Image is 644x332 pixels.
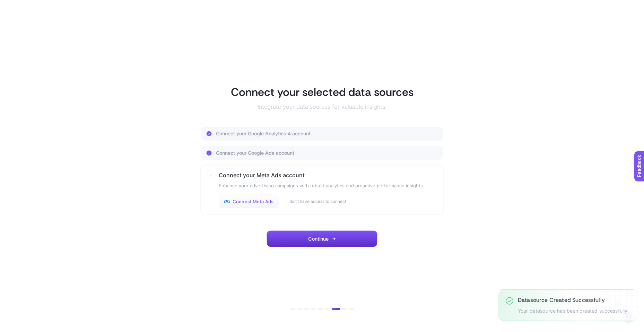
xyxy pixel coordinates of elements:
h3: Datasource Created Successfully [518,297,629,304]
button: Connect Meta Ads [219,195,279,208]
h3: Connect your Meta Ads account [219,171,423,179]
h3: Connect your Google Ads account [216,150,294,156]
h1: Connect your selected data sources [231,85,414,99]
p: Integrate your data sources for valuable insights. [258,103,386,110]
span: Feedback [4,2,26,8]
span: Connect Meta Ads [233,199,273,204]
span: Continue [308,236,329,242]
button: Continue [267,231,377,247]
p: Your datasource has been created successfully. [518,308,629,314]
h3: Connect your Google Analytics 4 account [216,131,311,136]
p: Enhance your advertising campaigns with robust analytics and proactive performance insights [219,182,423,189]
button: I don’t have access to connect [287,199,346,204]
